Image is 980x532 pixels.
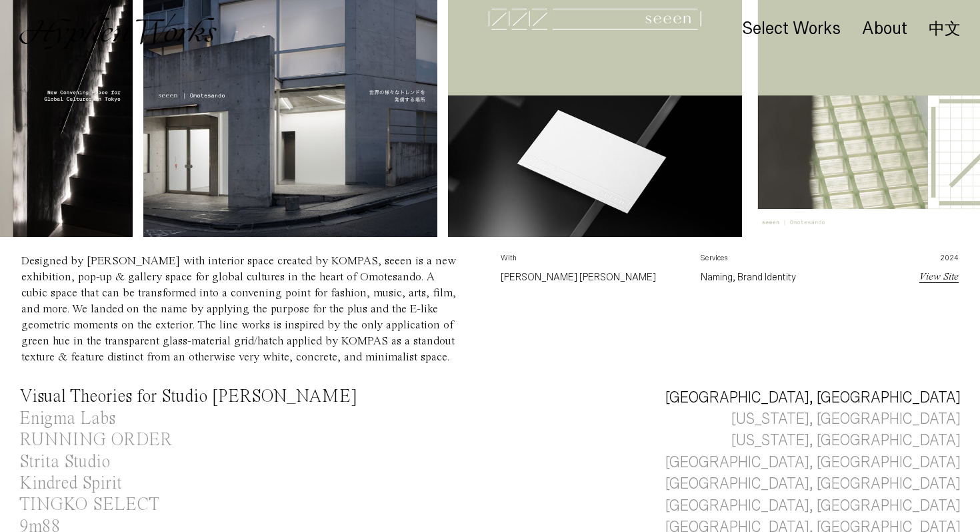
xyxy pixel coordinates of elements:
[862,22,907,37] a: About
[701,269,879,285] p: Naming, Brand Identity
[862,19,907,38] div: About
[19,453,110,471] div: Strita Studio
[901,253,959,269] p: 2024
[665,452,961,473] div: [GEOGRAPHIC_DATA], [GEOGRAPHIC_DATA]
[501,269,679,285] p: [PERSON_NAME] [PERSON_NAME]
[731,430,961,451] div: [US_STATE], [GEOGRAPHIC_DATA]
[19,13,216,49] img: Hyphen Works
[501,253,679,269] p: With
[19,475,122,493] div: Kindred Spirit
[19,388,357,406] div: Visual Theories for Studio [PERSON_NAME]
[742,19,841,38] div: Select Works
[19,410,115,428] div: Enigma Labs
[21,255,456,363] div: Designed by [PERSON_NAME] with interior space created by KOMPAS, seeen is a new exhibition, pop-u...
[665,473,961,495] div: [GEOGRAPHIC_DATA], [GEOGRAPHIC_DATA]
[919,272,959,282] a: View Site
[742,22,841,37] a: Select Works
[19,431,172,449] div: RUNNING ORDER
[929,21,961,36] a: 中文
[731,409,961,430] div: [US_STATE], [GEOGRAPHIC_DATA]
[19,496,159,514] div: TINGKO SELECT
[665,495,961,517] div: [GEOGRAPHIC_DATA], [GEOGRAPHIC_DATA]
[665,387,961,409] div: [GEOGRAPHIC_DATA], [GEOGRAPHIC_DATA]
[701,253,879,269] p: Services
